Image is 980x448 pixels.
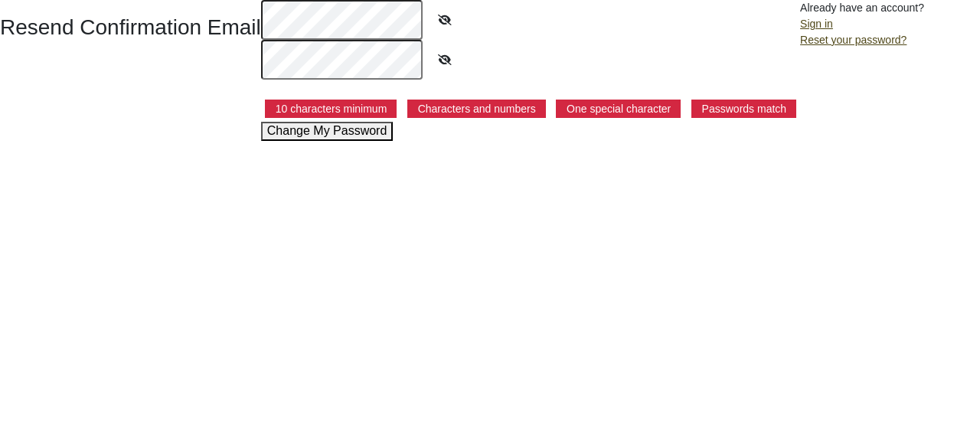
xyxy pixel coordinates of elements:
p: 10 characters minimum [265,100,397,118]
button: Change My Password [261,122,394,140]
p: One special character [556,100,681,118]
p: Characters and numbers [407,100,546,118]
a: Reset your password? [800,34,906,46]
a: Sign in [800,18,833,30]
p: Passwords match [691,100,796,118]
